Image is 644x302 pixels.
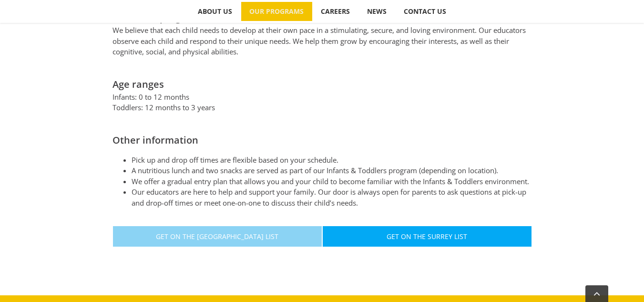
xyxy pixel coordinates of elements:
[198,8,232,15] span: ABOUT US
[190,2,241,21] a: ABOUT US
[367,8,387,15] span: NEWS
[396,2,455,21] a: CONTACT US
[112,133,532,147] h2: Other information
[112,226,322,247] a: Get On The [GEOGRAPHIC_DATA] List
[112,92,532,113] p: Infants: 0 to 12 months Toddlers: 12 months to 3 years
[313,2,358,21] a: CAREERS
[359,2,395,21] a: NEWS
[132,165,532,176] li: A nutritious lunch and two snacks are served as part of our Infants & Toddlers program (depending...
[322,226,532,247] a: Get On The Surrey List
[132,176,532,187] li: We offer a gradual entry plan that allows you and your child to become familiar with the Infants ...
[132,187,532,208] li: Our educators are here to help and support your family. Our door is always open for parents to as...
[132,155,532,166] li: Pick up and drop off times are flexible based on your schedule.
[241,2,312,21] a: OUR PROGRAMS
[404,8,446,15] span: CONTACT US
[321,8,350,15] span: CAREERS
[156,232,278,240] span: Get On The [GEOGRAPHIC_DATA] List
[387,232,467,240] span: Get On The Surrey List
[112,77,532,92] h2: Age ranges
[112,25,532,57] p: We believe that each child needs to develop at their own pace in a stimulating, secure, and lovin...
[249,8,304,15] span: OUR PROGRAMS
